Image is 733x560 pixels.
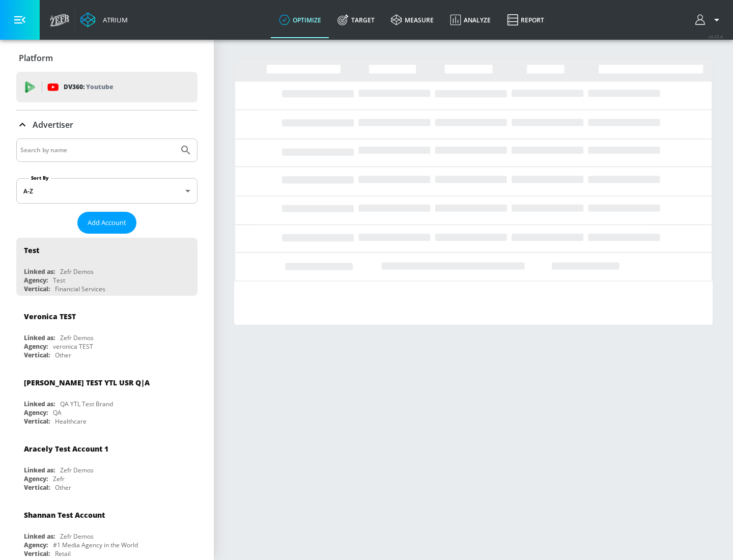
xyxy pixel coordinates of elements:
[77,212,136,234] button: Add Account
[16,238,198,296] div: TestLinked as:Zefr DemosAgency:TestVertical:Financial Services
[24,378,150,387] div: [PERSON_NAME] TEST YTL USR Q|A
[60,400,113,408] div: QA YTL Test Brand
[24,541,48,549] div: Agency:
[16,304,198,362] div: Veronica TESTLinked as:Zefr DemosAgency:veronica TESTVertical:Other
[24,285,50,293] div: Vertical:
[24,267,55,276] div: Linked as:
[53,474,65,483] div: Zefr
[16,436,198,494] div: Aracely Test Account 1Linked as:Zefr DemosAgency:ZefrVertical:Other
[16,44,198,72] div: Platform
[24,276,48,285] div: Agency:
[60,466,94,474] div: Zefr Demos
[329,2,383,38] a: Target
[16,370,198,428] div: [PERSON_NAME] TEST YTL USR Q|ALinked as:QA YTL Test BrandAgency:QAVertical:Healthcare
[55,351,71,359] div: Other
[20,144,175,157] input: Search by name
[499,2,552,38] a: Report
[24,312,76,321] div: Veronica TEST
[53,342,93,351] div: veronica TEST
[60,532,94,541] div: Zefr Demos
[24,483,50,492] div: Vertical:
[271,2,329,38] a: optimize
[709,34,723,39] span: v 4.25.4
[99,15,128,24] div: Atrium
[86,81,113,92] p: Youtube
[24,417,50,426] div: Vertical:
[442,2,499,38] a: Analyze
[53,408,62,417] div: QA
[24,474,48,483] div: Agency:
[24,342,48,351] div: Agency:
[383,2,442,38] a: measure
[19,52,53,64] p: Platform
[55,285,105,293] div: Financial Services
[53,541,138,549] div: #1 Media Agency in the World
[60,333,94,342] div: Zefr Demos
[24,444,108,454] div: Aracely Test Account 1
[24,245,39,255] div: Test
[16,178,198,204] div: A-Z
[60,267,94,276] div: Zefr Demos
[16,110,198,139] div: Advertiser
[24,510,105,520] div: Shannan Test Account
[55,549,71,558] div: Retail
[64,81,113,93] p: DV360:
[24,532,55,541] div: Linked as:
[24,400,55,408] div: Linked as:
[55,483,71,492] div: Other
[29,175,51,181] label: Sort By
[24,351,50,359] div: Vertical:
[80,12,128,27] a: Atrium
[24,466,55,474] div: Linked as:
[16,72,198,102] div: DV360: Youtube
[33,119,73,130] p: Advertiser
[53,276,65,285] div: Test
[24,333,55,342] div: Linked as:
[24,408,48,417] div: Agency:
[55,417,87,426] div: Healthcare
[24,549,50,558] div: Vertical:
[88,217,126,229] span: Add Account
